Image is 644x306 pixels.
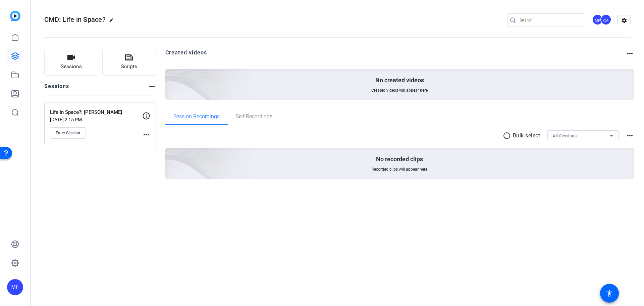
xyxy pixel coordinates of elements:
[600,14,612,26] ngx-avatar: Cherith Andes
[165,49,626,62] h2: Created videos
[173,114,220,119] span: Session Recordings
[10,11,20,21] img: blue-gradient.svg
[375,76,424,84] p: No created videos
[626,49,634,57] mat-icon: more_horiz
[605,289,613,297] mat-icon: accessibility
[376,155,423,163] p: No recorded clips
[618,15,631,26] mat-icon: settings
[520,16,580,24] input: Search
[592,14,604,26] ngx-avatar: Mona Freund
[50,127,86,139] button: Enter Session
[148,82,156,90] mat-icon: more_horiz
[61,63,82,71] span: Sessions
[90,81,250,227] img: embarkstudio-empty-session.png
[102,49,156,76] button: Scripts
[44,15,106,24] span: CMD: Life in Space?
[7,279,23,295] div: MF
[600,14,611,25] div: CA
[592,14,603,25] div: MF
[236,114,272,119] span: Self Recordings
[44,49,98,76] button: Sessions
[372,167,427,172] span: Recorded clips will appear here
[626,132,634,140] mat-icon: more_horiz
[503,132,513,140] mat-icon: radio_button_unchecked
[50,108,142,116] p: Life in Space?: [PERSON_NAME]
[90,2,250,148] img: Creted videos background
[371,88,428,93] span: Created videos will appear here
[121,63,137,71] span: Scripts
[513,132,540,140] p: Bulk select
[109,18,117,26] mat-icon: edit
[553,134,577,138] span: All Sessions
[56,130,80,136] span: Enter Session
[50,117,142,122] p: [DATE] 2:15 PM
[44,82,69,95] h2: Sessions
[142,131,150,139] mat-icon: more_horiz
